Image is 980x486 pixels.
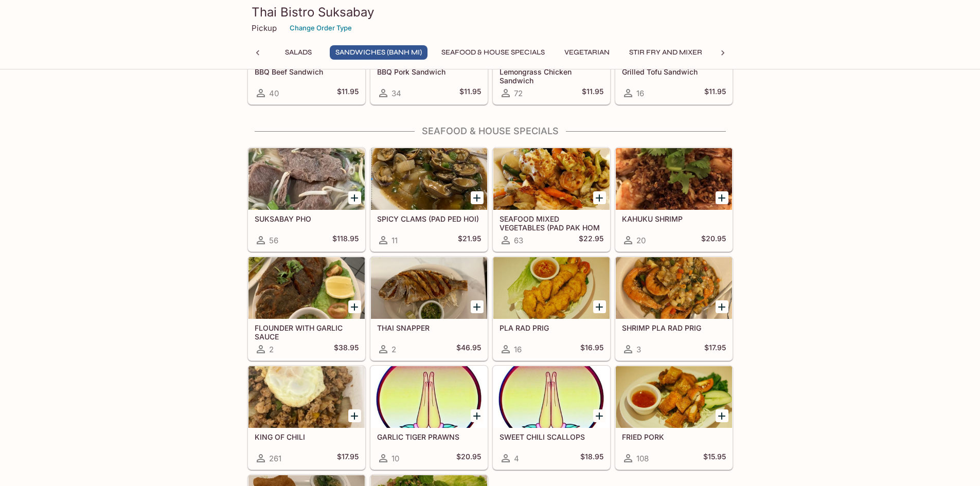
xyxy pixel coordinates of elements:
[493,257,610,361] a: PLA RAD PRIG16$16.95
[255,323,359,340] h5: FLOUNDER WITH GARLIC SAUCE
[337,87,359,99] h5: $11.95
[623,45,708,60] button: Stir Fry and Mixer
[269,236,278,245] span: 56
[391,236,398,245] span: 11
[248,148,365,251] a: SUKSABAY PHO56$118.95
[248,366,365,428] div: KING OF CHILI
[622,323,726,332] h5: SHRIMP PLA RAD PRIG
[471,300,484,313] button: Add THAI SNAPPER
[348,191,361,204] button: Add SUKSABAY PHO
[500,214,603,231] h5: SEAFOOD MIXED VEGETABLES (PAD PAK HOM MID)
[275,45,322,60] button: Salads
[636,345,641,354] span: 3
[370,257,488,361] a: THAI SNAPPER2$46.95
[593,191,606,204] button: Add SEAFOOD MIXED VEGETABLES (PAD PAK HOM MID)
[716,300,728,313] button: Add SHRIMP PLA RAD PRIG
[337,452,359,464] h5: $17.95
[459,87,481,99] h5: $11.95
[704,343,726,355] h5: $17.95
[248,366,365,470] a: KING OF CHILI261$17.95
[334,343,359,355] h5: $38.95
[247,125,733,137] h4: Seafood & House Specials
[704,87,726,99] h5: $11.95
[456,452,481,464] h5: $20.95
[616,148,732,210] div: KAHUKU SHRIMP
[622,67,726,76] h5: Grilled Tofu Sandwich
[493,366,610,428] div: SWEET CHILI SCALLOPS
[500,433,603,441] h5: SWEET CHILI SCALLOPS
[332,234,359,246] h5: $118.95
[377,323,481,332] h5: THAI SNAPPER
[255,433,359,441] h5: KING OF CHILI
[622,433,726,441] h5: FRIED PORK
[593,409,606,422] button: Add SWEET CHILI SCALLOPS
[348,300,361,313] button: Add FLOUNDER WITH GARLIC SAUCE
[377,214,481,223] h5: SPICY CLAMS (PAD PED HOI)
[285,20,357,36] button: Change Order Type
[514,88,523,98] span: 72
[493,366,610,470] a: SWEET CHILI SCALLOPS4$18.95
[377,67,481,76] h5: BBQ Pork Sandwich
[370,366,488,470] a: GARLIC TIGER PRAWNS10$20.95
[615,257,733,361] a: SHRIMP PLA RAD PRIG3$17.95
[514,236,523,245] span: 63
[616,366,732,428] div: FRIED PORK
[391,454,399,463] span: 10
[269,454,281,463] span: 261
[500,67,603,84] h5: Lemongrass Chicken Sandwich
[493,257,610,319] div: PLA RAD PRIG
[703,452,726,464] h5: $15.95
[636,454,649,463] span: 108
[716,191,728,204] button: Add KAHUKU SHRIMP
[716,409,728,422] button: Add FRIED PORK
[701,234,726,246] h5: $20.95
[471,409,484,422] button: Add GARLIC TIGER PRAWNS
[252,23,277,33] p: Pickup
[269,345,274,354] span: 2
[471,191,484,204] button: Add SPICY CLAMS (PAD PED HOI)
[252,4,729,20] h3: Thai Bistro Suksabay
[593,300,606,313] button: Add PLA RAD PRIG
[255,214,359,223] h5: SUKSABAY PHO
[348,409,361,422] button: Add KING OF CHILI
[579,234,603,246] h5: $22.95
[582,87,603,99] h5: $11.95
[269,88,279,98] span: 40
[514,454,519,463] span: 4
[248,257,365,361] a: FLOUNDER WITH GARLIC SAUCE2$38.95
[255,67,359,76] h5: BBQ Beef Sandwich
[493,148,610,210] div: SEAFOOD MIXED VEGETABLES (PAD PAK HOM MID)
[330,45,427,60] button: Sandwiches (Banh Mi)
[636,88,644,98] span: 16
[371,257,487,319] div: THAI SNAPPER
[248,148,365,210] div: SUKSABAY PHO
[622,214,726,223] h5: KAHUKU SHRIMP
[500,323,603,332] h5: PLA RAD PRIG
[580,452,603,464] h5: $18.95
[580,343,603,355] h5: $16.95
[391,88,401,98] span: 34
[371,148,487,210] div: SPICY CLAMS (PAD PED HOI)
[436,45,550,60] button: Seafood & House Specials
[371,366,487,428] div: GARLIC TIGER PRAWNS
[370,148,488,251] a: SPICY CLAMS (PAD PED HOI)11$21.95
[615,148,733,251] a: KAHUKU SHRIMP20$20.95
[458,234,481,246] h5: $21.95
[636,236,646,245] span: 20
[377,433,481,441] h5: GARLIC TIGER PRAWNS
[559,45,615,60] button: Vegetarian
[456,343,481,355] h5: $46.95
[391,345,396,354] span: 2
[616,257,732,319] div: SHRIMP PLA RAD PRIG
[615,366,733,470] a: FRIED PORK108$15.95
[514,345,522,354] span: 16
[493,148,610,251] a: SEAFOOD MIXED VEGETABLES (PAD PAK HOM MID)63$22.95
[248,257,365,319] div: FLOUNDER WITH GARLIC SAUCE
